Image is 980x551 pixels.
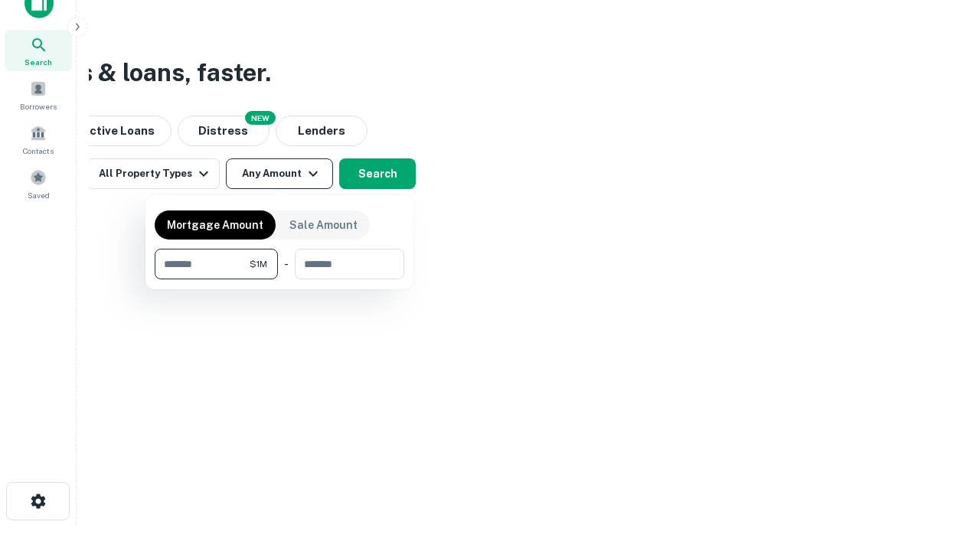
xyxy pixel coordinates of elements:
p: Mortgage Amount [167,217,263,233]
p: Sale Amount [289,217,358,233]
iframe: Chat Widget [903,429,980,502]
div: - [284,249,289,279]
span: $1M [250,257,267,271]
